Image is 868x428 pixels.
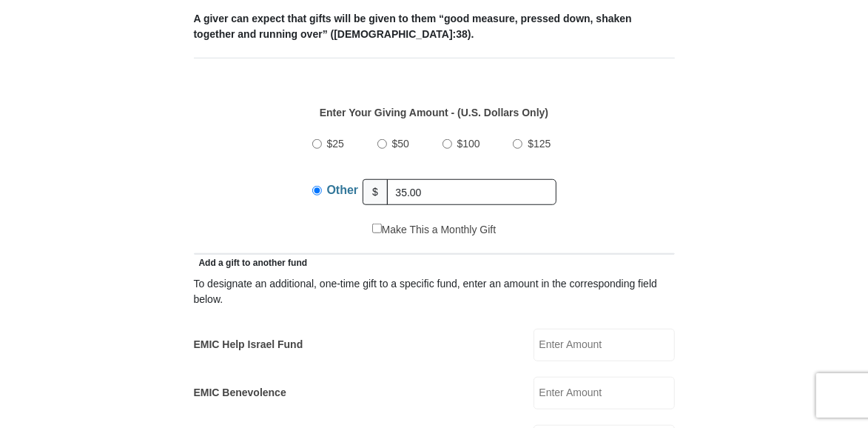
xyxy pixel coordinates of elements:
input: Make This a Monthly Gift [372,224,382,233]
span: Other [327,184,359,196]
span: $125 [528,138,551,150]
label: EMIC Benevolence [194,385,286,401]
label: EMIC Help Israel Fund [194,337,303,352]
span: $ [363,179,388,205]
span: $25 [327,138,344,150]
input: Enter Amount [534,329,675,361]
b: A giver can expect that gifts will be given to them “good measure, pressed down, shaken together ... [194,13,632,40]
input: Enter Amount [534,377,675,409]
label: Make This a Monthly Gift [372,222,497,238]
strong: Enter Your Giving Amount - (U.S. Dollars Only) [320,107,548,118]
input: Other Amount [387,179,556,205]
span: $50 [392,138,409,150]
div: To designate an additional, one-time gift to a specific fund, enter an amount in the correspondin... [194,276,675,307]
span: Add a gift to another fund [194,258,308,268]
span: $100 [457,138,480,150]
